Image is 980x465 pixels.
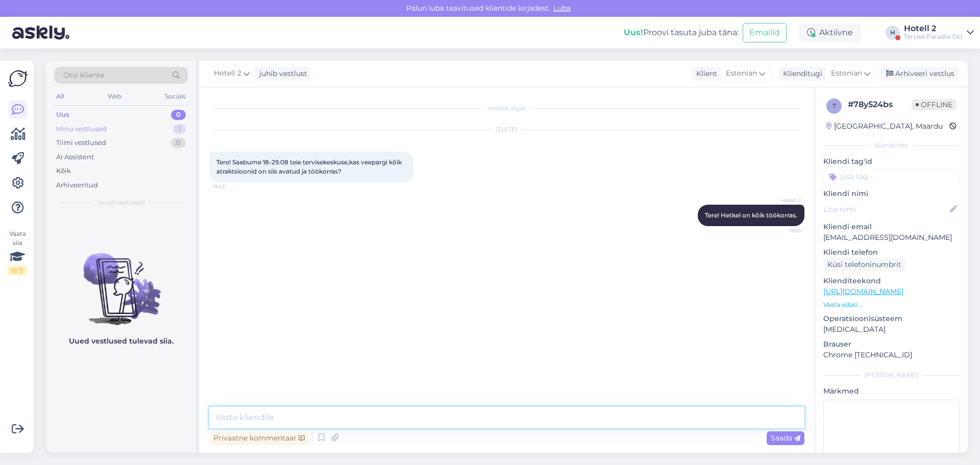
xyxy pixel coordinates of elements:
span: 19:55 [763,227,801,234]
div: Arhiveeritud [56,180,98,190]
span: 19:43 [212,183,251,190]
div: [DATE] [209,125,804,134]
span: Uued vestlused [97,198,145,207]
span: Tere! Hetkel on kõik töökorras. [705,211,797,219]
p: Kliendi tag'id [823,156,960,167]
div: All [54,90,66,103]
span: Luba [550,4,574,13]
div: Socials [163,90,188,103]
p: Chrome [TECHNICAL_ID] [823,350,960,360]
div: [PERSON_NAME] [823,371,960,380]
button: Emailid [743,23,787,42]
div: Tiimi vestlused [56,138,106,148]
input: Lisa nimi [824,204,948,215]
p: [MEDICAL_DATA] [823,324,960,335]
p: Kliendi nimi [823,188,960,199]
img: No chats [46,235,196,327]
a: Hotell 2Tervise Paradiis OÜ [904,25,974,41]
div: 0 [171,138,186,148]
a: [URL][DOMAIN_NAME] [823,287,903,296]
span: Hotell 2 [763,197,801,204]
span: Tere! Saabume 18-29.08 teie tervisekeskuse,kas veepargi kõik atraktsioonid on siis avatud ja töök... [216,158,403,175]
div: H [886,26,900,40]
div: 1 [173,124,186,134]
span: Offline [912,99,957,110]
div: Proovi tasuta juba täna: [624,27,739,39]
span: Estonian [831,68,862,79]
div: Aktiivne [799,23,861,42]
div: Vaata siia [8,229,27,275]
div: Küsi telefoninumbrit [823,258,905,272]
div: Arhiveeri vestlus [880,67,959,81]
div: Kliendi info [823,141,960,150]
p: Kliendi email [823,222,960,232]
span: Saada [771,433,800,443]
div: Klienditugi [779,68,822,79]
div: juhib vestlust [255,68,307,79]
div: [GEOGRAPHIC_DATA], Maardu [826,121,943,132]
p: Uued vestlused tulevad siia. [69,336,174,347]
input: Lisa tag [823,169,960,184]
span: Hotell 2 [214,68,241,79]
p: Brauser [823,339,960,350]
div: Minu vestlused [56,124,107,134]
div: Kõik [56,166,71,176]
div: # 78y524bs [848,99,912,111]
div: Uus [56,110,69,120]
span: Estonian [726,68,757,79]
span: 7 [832,102,836,110]
p: Operatsioonisüsteem [823,313,960,324]
b: Uus! [624,28,643,37]
div: 0 [171,110,186,120]
div: Privaatne kommentaar [209,431,309,445]
div: Klient [692,68,717,79]
div: Web [106,90,124,103]
img: Askly Logo [8,69,28,88]
p: Vaata edasi ... [823,300,960,309]
div: Tervise Paradiis OÜ [904,33,963,41]
div: Vestlus algas [209,104,804,113]
p: Märkmed [823,386,960,397]
div: AI Assistent [56,152,94,162]
div: 0 / 3 [8,266,27,275]
p: [EMAIL_ADDRESS][DOMAIN_NAME] [823,232,960,243]
p: Kliendi telefon [823,247,960,258]
p: Klienditeekond [823,276,960,286]
div: Hotell 2 [904,25,963,33]
span: Otsi kliente [63,70,104,81]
